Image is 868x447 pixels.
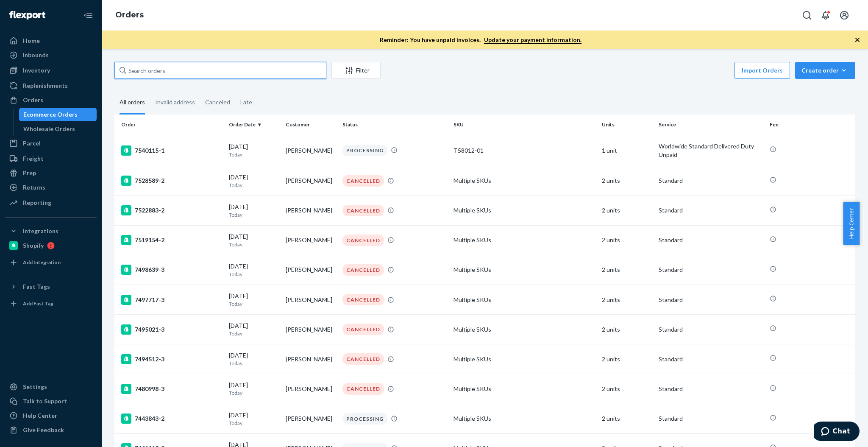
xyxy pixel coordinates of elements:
[598,115,655,135] th: Units
[795,62,855,79] button: Create order
[282,166,339,196] td: [PERSON_NAME]
[282,255,339,285] td: [PERSON_NAME]
[5,380,97,394] a: Settings
[229,271,279,278] p: Today
[659,265,763,274] p: Standard
[9,11,45,20] img: Flexport logo
[23,36,40,45] div: Home
[659,236,763,244] p: Standard
[836,7,853,24] button: Open account menu
[450,255,598,285] td: Multiple SKUs
[5,34,97,47] a: Home
[23,110,78,119] div: Ecommerce Orders
[450,166,598,196] td: Multiple SKUs
[23,383,47,391] div: Settings
[5,239,97,252] a: Shopify
[734,62,790,79] button: Import Orders
[598,166,655,196] td: 2 units
[450,315,598,344] td: Multiple SKUs
[286,121,336,128] div: Customer
[5,93,97,107] a: Orders
[598,196,655,225] td: 2 units
[229,292,279,307] div: [DATE]
[229,151,279,158] p: Today
[23,397,67,405] div: Talk to Support
[5,79,97,92] a: Replenishments
[282,374,339,404] td: [PERSON_NAME]
[229,411,279,427] div: [DATE]
[121,324,222,335] div: 7495021-3
[229,173,279,189] div: [DATE]
[342,413,387,425] div: PROCESSING
[659,206,763,215] p: Standard
[23,125,75,133] div: Wholesale Orders
[23,241,44,250] div: Shopify
[598,344,655,374] td: 2 units
[598,374,655,404] td: 2 units
[659,142,763,159] p: Worldwide Standard Delivered Duty Unpaid
[121,176,222,186] div: 7528589-2
[659,414,763,423] p: Standard
[229,182,279,189] p: Today
[843,202,860,245] button: Help Center
[450,196,598,225] td: Multiple SKUs
[121,384,222,394] div: 7480998-3
[229,321,279,337] div: [DATE]
[155,91,195,113] div: Invalid address
[23,169,36,177] div: Prep
[23,51,49,59] div: Inbounds
[229,262,279,278] div: [DATE]
[121,265,222,275] div: 7498639-3
[5,394,97,408] button: Talk to Support
[598,135,655,166] td: 1 unit
[484,36,581,44] a: Update your payment information.
[331,62,381,79] button: Filter
[19,122,97,136] a: Wholesale Orders
[282,135,339,166] td: [PERSON_NAME]
[342,383,384,394] div: CANCELLED
[380,36,581,44] p: Reminder: You have unpaid invoices.
[282,344,339,374] td: [PERSON_NAME]
[229,360,279,367] p: Today
[659,385,763,393] p: Standard
[229,300,279,307] p: Today
[121,413,222,424] div: 7443843-2
[450,404,598,433] td: Multiple SKUs
[342,294,384,305] div: CANCELLED
[23,81,68,90] div: Replenishments
[5,256,97,269] a: Add Integration
[342,145,387,156] div: PROCESSING
[453,146,595,155] div: T58012-01
[23,183,45,192] div: Returns
[450,344,598,374] td: Multiple SKUs
[23,411,57,420] div: Help Center
[121,145,222,156] div: 7540115-1
[229,241,279,248] p: Today
[23,300,53,307] div: Add Fast Tag
[5,166,97,180] a: Prep
[5,137,97,150] a: Parcel
[450,115,598,135] th: SKU
[817,7,834,24] button: Open notifications
[23,66,50,75] div: Inventory
[342,205,384,216] div: CANCELLED
[23,282,50,291] div: Fast Tags
[23,426,64,434] div: Give Feedback
[342,324,384,335] div: CANCELLED
[229,351,279,367] div: [DATE]
[121,295,222,305] div: 7497717-3
[655,115,766,135] th: Service
[332,66,380,75] div: Filter
[282,285,339,315] td: [PERSON_NAME]
[229,389,279,397] p: Today
[5,48,97,62] a: Inbounds
[114,115,225,135] th: Order
[5,181,97,194] a: Returns
[23,259,61,266] div: Add Integration
[114,62,326,79] input: Search orders
[598,404,655,433] td: 2 units
[659,355,763,363] p: Standard
[450,225,598,255] td: Multiple SKUs
[801,66,849,75] div: Create order
[282,404,339,433] td: [PERSON_NAME]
